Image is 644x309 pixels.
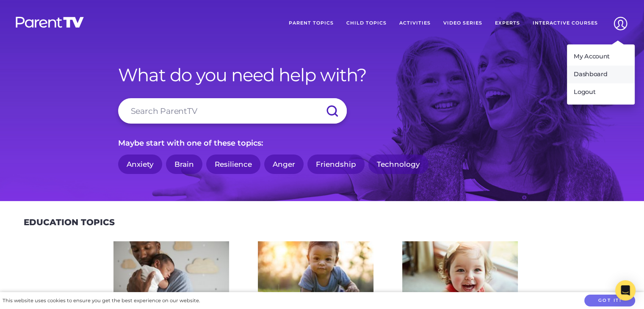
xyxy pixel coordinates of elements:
[282,13,340,34] a: Parent Topics
[166,154,202,174] a: Brain
[393,13,437,34] a: Activities
[437,13,489,34] a: Video Series
[24,217,115,227] h2: Education Topics
[118,136,526,150] p: Maybe start with one of these topics:
[258,241,373,309] img: iStock-620709410-275x160.jpg
[113,241,229,309] img: AdobeStock_144860523-275x160.jpeg
[317,98,347,124] input: Submit
[567,66,635,83] a: Dashboard
[340,13,393,34] a: Child Topics
[118,154,162,174] a: Anxiety
[489,13,526,34] a: Experts
[567,48,635,66] a: My Account
[15,16,85,28] img: parenttv-logo-white.4c85aaf.svg
[118,64,526,86] h1: What do you need help with?
[264,154,304,174] a: Anger
[3,296,200,305] div: This website uses cookies to ensure you get the best experience on our website.
[610,13,631,34] img: Account
[118,98,347,124] input: Search ParentTV
[526,13,604,34] a: Interactive Courses
[307,154,365,174] a: Friendship
[206,154,260,174] a: Resilience
[615,280,636,301] div: Open Intercom Messenger
[584,295,635,307] button: Got it!
[402,241,518,309] img: iStock-678589610_super-275x160.jpg
[567,83,635,101] a: Logout
[368,154,428,174] a: Technology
